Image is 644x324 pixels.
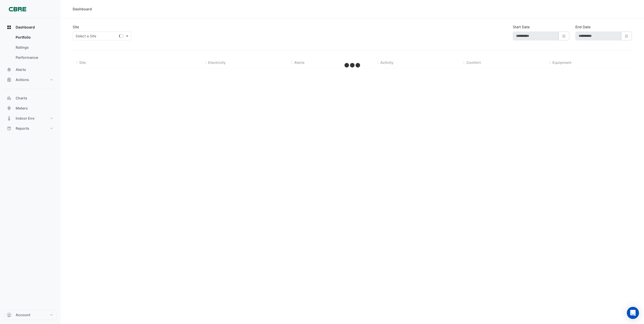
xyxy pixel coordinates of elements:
span: Charts [16,96,27,101]
span: Equipment [552,60,571,65]
span: Actions [16,77,29,82]
a: Performance [12,52,57,63]
img: Company Logo [6,4,29,14]
a: Portfolio [12,32,57,42]
app-icon: Actions [7,77,12,82]
span: Comfort [466,60,481,65]
button: Dashboard [4,22,57,32]
span: Reports [16,126,29,131]
label: End Date [575,24,591,30]
app-icon: Indoor Env [7,116,12,121]
span: Alerts [294,60,305,65]
span: Site [79,60,86,65]
button: Reports [4,123,57,133]
label: Start Date [513,24,530,30]
span: Alerts [16,67,26,72]
div: Open Intercom Messenger [627,307,639,319]
a: Ratings [12,42,57,52]
span: Electricity [208,60,226,65]
div: Dashboard [4,32,57,65]
app-icon: Alerts [7,67,12,72]
button: Actions [4,75,57,85]
label: Site [73,24,79,30]
app-icon: Meters [7,106,12,111]
app-icon: Charts [7,96,12,101]
button: Charts [4,93,57,103]
span: Activity [380,60,393,65]
app-icon: Reports [7,126,12,131]
div: Dashboard [73,6,92,12]
span: Meters [16,106,28,111]
span: Dashboard [16,25,35,30]
button: Alerts [4,65,57,75]
span: Indoor Env [16,116,35,121]
button: Indoor Env [4,113,57,123]
button: Meters [4,103,57,113]
app-icon: Dashboard [7,25,12,30]
button: Account [4,310,57,320]
span: Account [16,312,30,317]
